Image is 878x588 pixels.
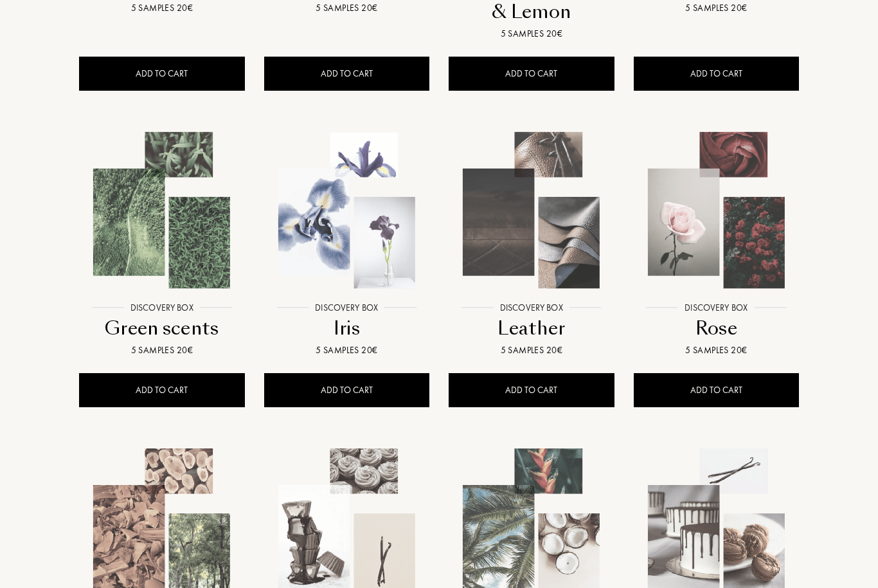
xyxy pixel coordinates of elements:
div: ADD TO CART [449,373,614,407]
div: 5 samples 20€ [269,1,425,15]
div: 5 samples 20€ [639,1,794,15]
div: ADD TO CART [449,57,614,91]
div: ADD TO CART [634,373,800,407]
div: Green scents [84,316,240,341]
div: ADD TO CART [79,373,245,407]
div: 5 samples 20€ [84,1,240,15]
div: 5 samples 20€ [639,344,794,357]
div: 5 samples 20€ [454,344,609,357]
img: Leather [448,127,614,294]
div: Rose [639,316,794,341]
div: 5 samples 20€ [454,27,609,41]
div: Iris [269,316,425,341]
img: Rose [633,127,800,294]
div: 5 samples 20€ [84,344,240,357]
div: ADD TO CART [264,57,430,91]
div: ADD TO CART [79,57,245,91]
img: Green scents [78,127,245,294]
img: Iris [264,127,430,294]
div: ADD TO CART [264,373,430,407]
div: 5 samples 20€ [269,344,425,357]
div: Leather [454,316,609,341]
div: ADD TO CART [634,57,800,91]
